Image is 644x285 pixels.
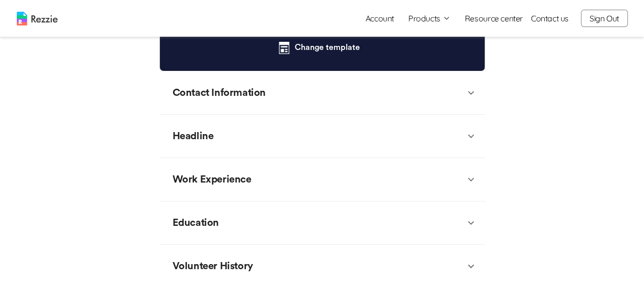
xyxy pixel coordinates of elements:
[465,12,523,24] a: Resource center
[167,208,224,238] div: Education
[531,12,569,24] a: Contact us
[167,77,271,108] div: Contact Information
[159,158,485,201] div: Work Experience
[167,164,257,195] div: Work Experience
[159,115,485,158] div: Headline
[269,42,376,52] a: Change template
[159,201,485,245] div: Education
[408,12,451,24] button: Products
[357,8,402,29] a: Account
[17,12,58,25] img: logo
[269,38,376,58] button: Change template
[167,251,258,281] div: Volunteer History
[159,71,485,115] div: Contact Information
[167,121,219,151] div: Headline
[581,10,628,27] button: Sign Out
